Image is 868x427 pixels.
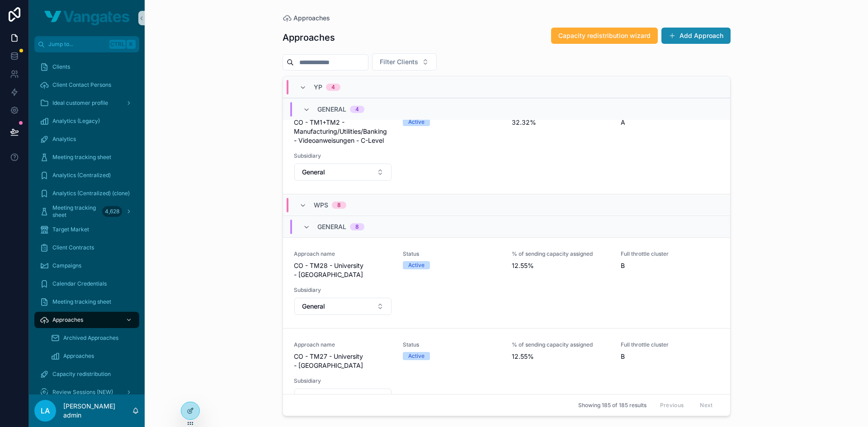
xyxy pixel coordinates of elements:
[102,206,122,217] div: 4,628
[380,57,418,66] span: Filter Clients
[294,250,392,258] span: Approach name
[294,152,392,160] span: Subsidiary
[34,258,139,274] a: Campaigns
[52,81,111,89] span: Client Contact Persons
[302,168,325,177] span: General
[63,334,118,342] span: Archived Approaches
[512,352,610,361] span: 12.55%
[34,149,139,165] a: Meeting tracking sheet
[34,366,139,382] a: Capacity redistribution
[294,118,392,145] span: CO - TM1+TM2 - Manufacturing/Utilities/Banking - Videoanweisungen - C-Level
[512,341,610,348] span: % of sending capacity assigned
[293,14,330,23] span: Approaches
[29,52,145,394] div: scrollable content
[52,389,113,396] span: Review Sessions (NEW)
[408,352,425,360] div: Active
[34,59,139,75] a: Clients
[34,203,139,220] a: Meeting tracking sheet4,628
[372,53,437,70] button: Select Button
[52,136,76,143] span: Analytics
[52,371,111,378] span: Capacity redistribution
[52,298,111,305] span: Meeting tracking sheet
[52,226,89,233] span: Target Market
[34,221,139,238] a: Target Market
[558,31,651,40] span: Capacity redistribution wizard
[551,28,658,44] button: Capacity redistribution wizard
[661,28,731,44] button: Add Approach
[52,117,100,125] span: Analytics (Legacy)
[52,154,111,161] span: Meeting tracking sheet
[52,190,130,197] span: Analytics (Centralized) (clone)
[34,384,139,400] a: Review Sessions (NEW)
[294,164,392,181] button: Select Button
[52,280,107,287] span: Calendar Credentials
[314,83,322,92] span: YP
[403,341,501,348] span: Status
[52,99,108,107] span: Ideal customer profile
[34,77,139,93] a: Client Contact Persons
[109,40,126,49] span: Ctrl
[283,328,730,419] a: Approach nameCO - TM27 - University - [GEOGRAPHIC_DATA]StatusActive% of sending capacity assigned...
[294,261,392,279] span: CO - TM28 - University - [GEOGRAPHIC_DATA]
[408,261,425,269] div: Active
[52,204,99,219] span: Meeting tracking sheet
[34,312,139,328] a: Approaches
[317,105,346,114] span: General
[44,11,129,25] img: App logo
[34,167,139,183] a: Analytics (Centralized)
[294,352,392,370] span: CO - TM27 - University - [GEOGRAPHIC_DATA]
[621,352,719,361] span: B
[294,377,392,385] span: Subsidiary
[283,237,730,328] a: Approach nameCO - TM28 - University - [GEOGRAPHIC_DATA]StatusActive% of sending capacity assigned...
[621,118,719,127] span: A
[34,131,139,147] a: Analytics
[294,341,392,348] span: Approach name
[63,352,94,360] span: Approaches
[512,118,610,127] span: 32.32%
[34,95,139,111] a: Ideal customer profile
[621,341,719,348] span: Full throttle cluster
[52,316,83,324] span: Approaches
[63,402,132,420] p: [PERSON_NAME] admin
[314,201,328,210] span: WPS
[34,185,139,202] a: Analytics (Centralized) (clone)
[355,223,359,230] div: 8
[52,63,70,70] span: Clients
[512,250,610,258] span: % of sending capacity assigned
[52,262,81,269] span: Campaigns
[34,113,139,129] a: Analytics (Legacy)
[621,261,719,270] span: B
[283,94,730,194] a: Approach nameCO - TM1+TM2 - Manufacturing/Utilities/Banking - Videoanweisungen - C-LevelStatusAct...
[48,41,106,48] span: Jump to...
[283,14,330,23] a: Approaches
[283,31,335,44] h1: Approaches
[34,239,139,256] a: Client Contracts
[512,261,610,270] span: 12.55%
[355,106,359,113] div: 4
[337,202,341,209] div: 8
[52,172,111,179] span: Analytics (Centralized)
[52,244,94,251] span: Client Contracts
[294,298,392,315] button: Select Button
[317,222,346,231] span: General
[34,276,139,292] a: Calendar Credentials
[294,389,392,406] button: Select Button
[45,348,139,364] a: Approaches
[302,302,325,311] span: General
[294,286,392,294] span: Subsidiary
[45,330,139,346] a: Archived Approaches
[331,84,335,91] div: 4
[34,294,139,310] a: Meeting tracking sheet
[34,36,139,52] button: Jump to...CtrlK
[408,118,425,126] div: Active
[621,250,719,258] span: Full throttle cluster
[578,402,646,409] span: Showing 185 of 185 results
[41,405,50,416] span: la
[302,393,325,402] span: General
[127,41,135,48] span: K
[403,250,501,258] span: Status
